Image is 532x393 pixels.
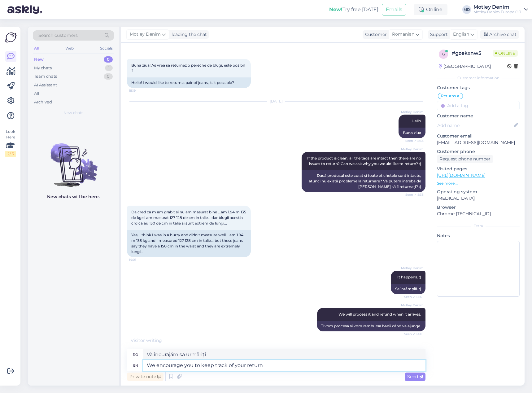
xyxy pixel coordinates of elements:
span: Motley Denim [400,266,424,270]
div: Motley Denim Europe OÜ [473,10,521,15]
span: English [453,31,469,38]
span: g [442,52,445,56]
p: [MEDICAL_DATA] [437,195,520,202]
p: Browser [437,204,520,211]
div: Îl vom procesa și vom rambursa banii când va ajunge. [317,321,425,331]
b: New! [329,7,342,12]
textarea: We encourage you to keep track of your return [143,360,425,371]
div: [GEOGRAPHIC_DATA] [439,63,491,70]
div: Se întâmplă. :) [391,284,425,294]
div: Private note [127,373,164,381]
img: Askly Logo [5,32,17,43]
div: Online [414,4,447,15]
div: ro [133,349,138,360]
div: Buna ziua [399,128,425,138]
span: Motley Denim [400,110,424,114]
span: Online [493,50,518,57]
span: Search customers [38,32,78,39]
p: [EMAIL_ADDRESS][DOMAIN_NAME] [437,139,520,146]
span: New chats [63,110,83,116]
div: My chats [34,65,52,71]
div: 0 [104,73,113,80]
div: leading the chat [169,31,207,38]
span: Romanian [392,31,414,38]
span: 14:01 [129,257,152,262]
div: All [34,90,39,97]
span: Seen ✓ 14:01 [400,295,424,299]
span: Returns [441,94,456,98]
div: Archived [34,99,52,105]
p: Customer tags [437,85,520,91]
div: Request phone number [437,155,493,163]
div: Customer information [437,75,520,81]
div: Yes, I think I was in a hurry and didn't measure well ...am 1.94 m 135 kg and I measured 127 128 ... [127,230,251,257]
input: Add name [437,122,512,129]
div: Support [428,31,448,38]
p: Visited pages [437,166,520,172]
span: Da,cred ca m am grabit si nu am masurat bine ...am 1.94 m 135 de kg si am masurat 127 128 de cm i... [131,210,247,225]
a: [URL][DOMAIN_NAME] [437,172,486,178]
div: Dacă produsul este curat și toate etichetele sunt intacte, atunci nu există probleme la returnare... [302,170,425,192]
span: Hello [412,119,421,123]
span: Buna ziua! As vrea sa returnez o pereche de blugi, este posibil ? [131,63,246,73]
div: 2 / 3 [5,151,16,157]
textarea: Vă încurajăm să urmăriți [143,349,425,360]
div: New [34,56,44,63]
span: Motley Denim [400,147,424,151]
div: Hello! I would like to return a pair of jeans, is it possible? [127,77,251,88]
span: 18:19 [129,88,152,93]
div: All [33,44,40,52]
a: Motley DenimMotley Denim Europe OÜ [473,5,528,15]
div: AI Assistant [34,82,57,88]
p: Customer email [437,133,520,139]
div: Web [64,44,75,52]
div: Visitor writing [127,337,425,344]
div: Try free [DATE]: [329,6,379,13]
span: If the product is clean, all the tags are intact then there are no issues to return? Can we ask w... [307,156,422,166]
p: Customer name [437,113,520,119]
span: Seen ✓ 8:35 [400,138,424,143]
span: Send [407,374,423,379]
div: Customer [363,31,387,38]
p: Operating system [437,189,520,195]
span: Seen ✓ 8:35 [400,192,424,197]
img: No chats [28,132,119,188]
div: MD [462,5,471,14]
p: Customer phone [437,148,520,155]
span: Motley Denim [130,31,161,38]
div: 0 [104,56,113,63]
p: See more ... [437,181,520,186]
div: Team chats [34,73,57,80]
div: 1 [105,65,113,71]
span: We will process it and refund when it arrives. [338,312,421,317]
span: Seen ✓ 14:01 [400,332,424,336]
p: Chrome [TECHNICAL_ID] [437,211,520,217]
span: Motley Denim [400,303,424,308]
p: Notes [437,233,520,239]
input: Add a tag [437,101,520,110]
div: [DATE] [127,98,425,104]
div: Extra [437,223,520,229]
div: Archive chat [480,30,519,39]
div: # gzekxnw5 [452,50,493,57]
p: New chats will be here. [47,194,100,200]
div: Socials [99,44,114,52]
div: en [133,360,138,371]
button: Emails [382,4,406,15]
span: It happens. :) [397,275,421,279]
div: Look Here [5,129,16,157]
div: Motley Denim [473,5,521,10]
